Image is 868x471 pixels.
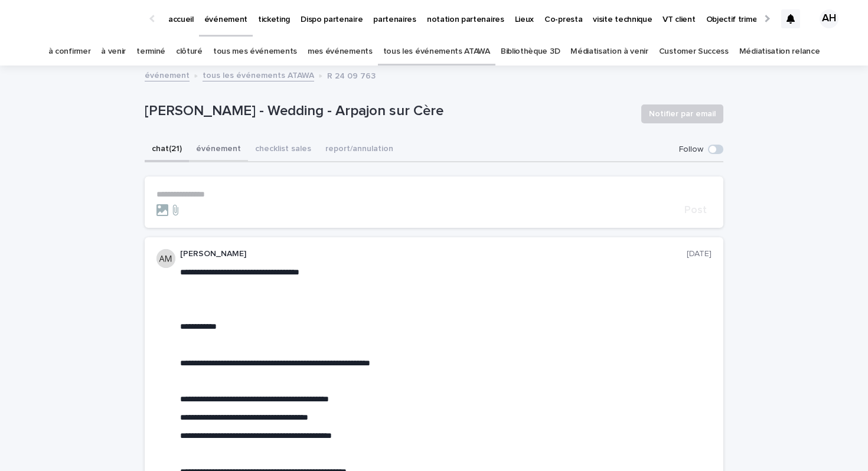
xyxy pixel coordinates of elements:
a: Médiatisation relance [739,38,820,66]
div: AH [820,9,838,28]
a: Bibliothèque 3D [501,38,560,66]
a: tous les événements ATAWA [383,38,490,66]
a: Médiatisation à venir [570,38,648,66]
a: événement [145,68,190,81]
a: clôturé [176,38,203,66]
a: Customer Success [659,38,729,66]
span: Notifier par email [649,108,716,120]
a: à venir [101,38,126,66]
img: Ls34BcGeRexTGTNfXpUC [24,7,138,31]
p: Follow [679,145,703,155]
p: R 24 09 763 [327,68,376,81]
a: terminé [136,38,165,66]
span: Post [684,205,707,215]
button: Post [680,205,712,215]
a: à confirmer [48,38,91,66]
button: chat (21) [145,138,189,162]
button: Notifier par email [641,104,723,123]
a: tous mes événements [213,38,297,66]
button: checklist sales [248,138,318,162]
p: [PERSON_NAME] [180,249,687,259]
button: événement [189,138,248,162]
a: mes événements [308,38,373,66]
p: [PERSON_NAME] - Wedding - Arpajon sur Cère [145,103,632,120]
p: [DATE] [687,249,712,259]
button: report/annulation [318,138,400,162]
a: tous les événements ATAWA [203,68,314,81]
